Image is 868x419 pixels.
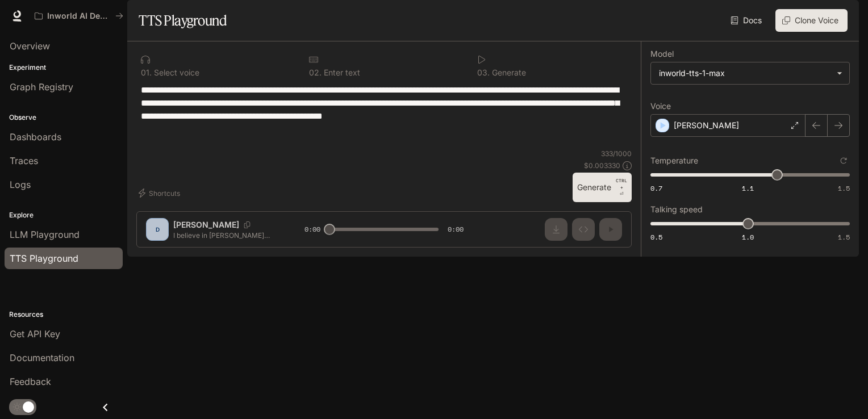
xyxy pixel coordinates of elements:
[775,9,848,32] button: Clone Voice
[30,5,128,27] button: All workspaces
[838,183,850,193] span: 1.5
[616,177,627,191] p: CTRL +
[659,68,831,79] div: inworld-tts-1-max
[152,69,199,77] p: Select voice
[309,69,322,77] p: 0 2 .
[728,9,766,32] a: Docs
[490,69,526,77] p: Generate
[477,69,490,77] p: 0 3 .
[141,69,152,77] p: 0 1 .
[650,157,698,165] p: Temperature
[742,232,754,242] span: 1.0
[742,183,754,193] span: 1.1
[136,184,185,202] button: Shortcuts
[838,232,850,242] span: 1.5
[47,11,111,21] p: Inworld AI Demos
[837,154,850,167] button: Reset to default
[650,232,662,242] span: 0.5
[616,177,627,198] p: ⏎
[650,206,703,213] p: Talking speed
[650,102,671,110] p: Voice
[674,120,739,131] p: [PERSON_NAME]
[573,173,632,202] button: GenerateCTRL +⏎
[650,50,674,58] p: Model
[322,69,360,77] p: Enter text
[139,9,227,32] h1: TTS Playground
[650,183,662,193] span: 0.7
[651,62,849,84] div: inworld-tts-1-max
